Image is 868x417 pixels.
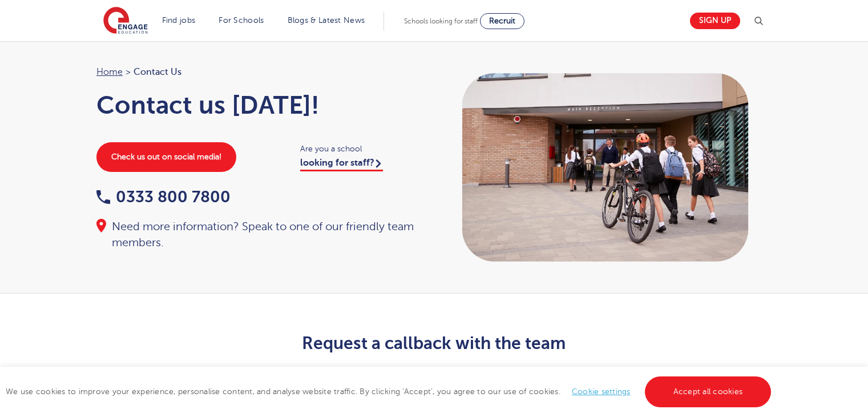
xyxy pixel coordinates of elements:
[162,16,196,25] a: Find jobs
[103,7,148,35] img: Engage Education
[489,17,515,25] span: Recruit
[288,16,365,25] a: Blogs & Latest News
[96,91,423,119] h1: Contact us [DATE]!
[690,13,740,29] a: Sign up
[300,158,383,171] a: looking for staff?
[154,334,714,353] h2: Request a callback with the team
[134,65,181,79] span: Contact Us
[96,188,231,206] a: 0333 800 7800
[6,387,774,396] span: We use cookies to improve your experience, personalise content, and analyse website traffic. By c...
[96,142,236,172] a: Check us out on social media!
[96,219,423,251] div: Need more information? Speak to one of our friendly team members.
[645,376,772,407] a: Accept all cookies
[126,67,131,77] span: >
[572,387,631,396] a: Cookie settings
[300,142,423,155] span: Are you a school
[480,13,524,29] a: Recruit
[96,65,423,79] nav: breadcrumb
[219,16,264,25] a: For Schools
[96,67,123,77] a: Home
[404,17,478,25] span: Schools looking for staff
